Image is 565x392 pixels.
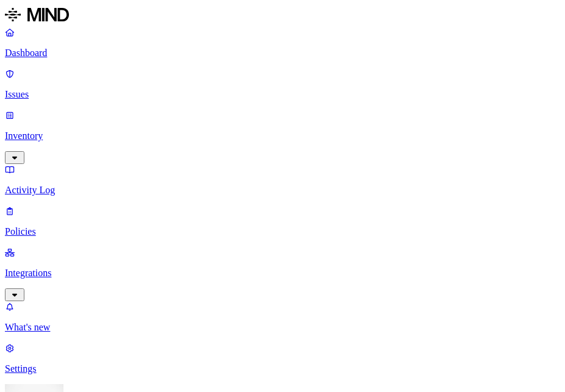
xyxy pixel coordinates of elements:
[5,48,560,59] p: Dashboard
[5,268,560,279] p: Integrations
[5,363,560,374] p: Settings
[5,5,69,24] img: MIND
[5,322,560,333] p: What's new
[5,226,560,237] p: Policies
[5,185,560,196] p: Activity Log
[5,130,560,141] p: Inventory
[5,89,560,100] p: Issues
